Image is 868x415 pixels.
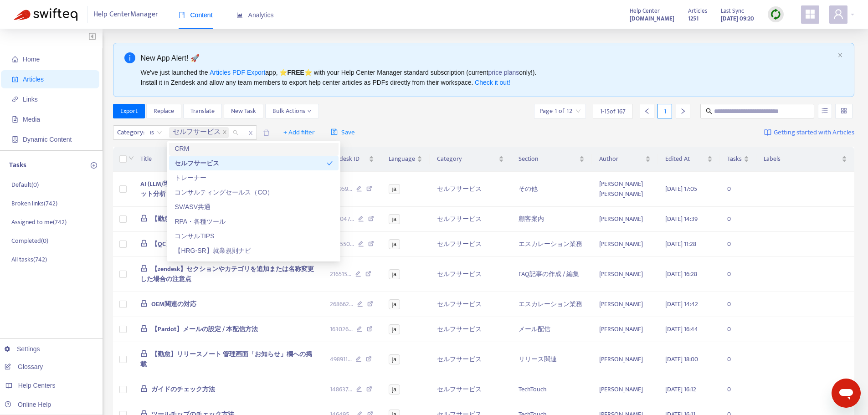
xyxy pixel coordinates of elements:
[511,317,592,342] td: メール配信
[18,382,56,389] span: Help Centers
[140,349,312,369] span: 【勤怠】リリースノート 管理画面「お知らせ」欄への掲載
[277,125,322,140] button: + Add filter
[720,292,756,317] td: 0
[141,52,834,64] div: New App Alert! 🚀
[519,154,577,164] span: Section
[169,156,339,170] div: セルフサービス
[140,265,148,272] span: lock
[23,96,38,103] span: Links
[720,377,756,402] td: 0
[175,143,333,154] div: CRM
[592,292,658,317] td: [PERSON_NAME]
[5,363,43,370] a: Glossary
[706,108,712,114] span: search
[665,154,705,164] span: Edited At
[657,104,672,118] div: 1
[665,239,696,249] span: [DATE] 11:28
[389,354,400,364] span: ja
[688,14,699,24] strong: 1251
[169,258,339,272] div: 【HRG-SC】法令対応
[113,104,145,118] button: Export
[12,76,18,82] span: account-book
[151,239,251,249] span: 【QC】QCエスカフォーム作成方法
[720,257,756,292] td: 0
[140,264,314,284] span: 【zendesk】セクションやカテゴリを追加または名称変更した場合の注意点
[93,6,158,23] span: Help Center Manager
[727,154,742,164] span: Tasks
[389,384,400,395] span: ja
[430,147,511,172] th: Category
[430,292,511,317] td: セルフサービス
[287,69,304,76] b: FREE
[832,379,861,408] iframe: メッセージングウィンドウを開くボタン
[389,299,400,309] span: ja
[175,187,333,197] div: コンサルティングセールス（CO）
[511,172,592,207] td: その他
[12,116,18,123] span: file-image
[12,56,18,62] span: home
[330,269,351,279] span: 216515 ...
[263,129,270,136] span: delete
[151,299,196,309] span: OEM関連の対応
[175,231,333,241] div: コンサルTIPS
[150,126,162,139] span: is
[23,56,40,63] span: Home
[630,13,674,24] a: [DOMAIN_NAME]
[154,106,174,116] span: Replace
[272,106,312,116] span: Bulk Actions
[665,324,698,334] span: [DATE] 16:44
[389,239,400,249] span: ja
[720,147,756,172] th: Tasks
[23,76,44,83] span: Articles
[837,52,843,58] button: close
[11,199,57,208] p: Broken links ( 742 )
[665,184,697,194] span: [DATE] 17:05
[805,9,816,20] span: appstore
[140,300,148,307] span: lock
[175,246,333,256] div: 【HRG-SR】就業規則ナビ
[307,109,312,113] span: down
[437,154,497,164] span: Category
[245,128,257,138] span: close
[124,52,135,63] span: info-circle
[146,104,181,118] button: Replace
[169,127,229,138] span: セルフサービス
[330,184,352,194] span: 512959 ...
[592,342,658,377] td: [PERSON_NAME]
[430,342,511,377] td: セルフサービス
[331,128,338,135] span: save
[222,130,227,135] span: close
[330,384,352,395] span: 148637 ...
[169,170,339,185] div: トレーナー
[11,217,67,227] p: Assigned to me ( 742 )
[430,232,511,257] td: セルフサービス
[11,236,48,246] p: Completed ( 0 )
[822,108,828,114] span: unordered-list
[818,104,832,118] button: unordered-list
[179,11,213,19] span: Content
[330,214,354,224] span: 360047 ...
[175,202,333,212] div: SV/ASV共通
[774,128,854,138] span: Getting started with Articles
[430,377,511,402] td: セルフサービス
[12,136,18,143] span: container
[140,350,148,357] span: lock
[658,147,720,172] th: Edited At
[175,158,327,168] div: セルフサービス
[331,127,355,138] span: Save
[169,200,339,214] div: SV/ASV共通
[511,232,592,257] td: エスカレーション業務
[330,239,354,249] span: 503550 ...
[389,214,400,224] span: ja
[190,106,215,116] span: Translate
[324,125,362,140] button: saveSave
[330,354,352,364] span: 498911 ...
[511,342,592,377] td: リリース関連
[389,154,415,164] span: Language
[14,8,77,21] img: Swifteq
[592,317,658,342] td: [PERSON_NAME]
[511,257,592,292] td: FAQ記事の作成 / 編集
[592,257,658,292] td: [PERSON_NAME]
[475,79,510,86] a: Check it out!
[151,324,258,334] span: 【Pardot】メールの設定 / 本配信方法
